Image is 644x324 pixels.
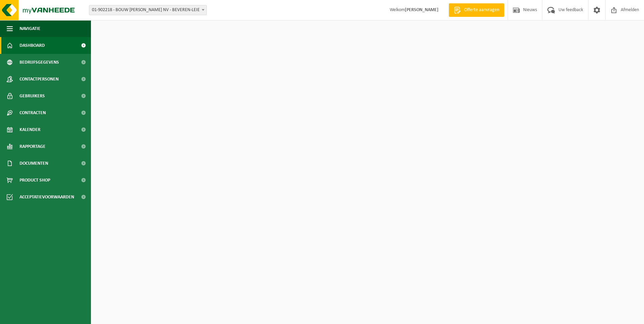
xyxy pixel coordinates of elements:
span: Dashboard [20,37,45,54]
a: Offerte aanvragen [449,3,504,17]
span: Rapportage [20,138,45,155]
span: Contactpersonen [20,71,59,88]
span: Acceptatievoorwaarden [20,189,74,205]
strong: [PERSON_NAME] [405,7,439,12]
span: 01-902218 - BOUW PAUL HUYZENTRUYT NV - BEVEREN-LEIE [89,5,206,15]
span: Offerte aanvragen [462,7,501,13]
span: Documenten [20,155,48,172]
span: Contracten [20,104,46,121]
span: Product Shop [20,172,50,189]
span: Gebruikers [20,88,45,104]
span: Bedrijfsgegevens [20,54,59,71]
span: Navigatie [20,20,40,37]
span: 01-902218 - BOUW PAUL HUYZENTRUYT NV - BEVEREN-LEIE [89,5,207,15]
span: Kalender [20,121,40,138]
